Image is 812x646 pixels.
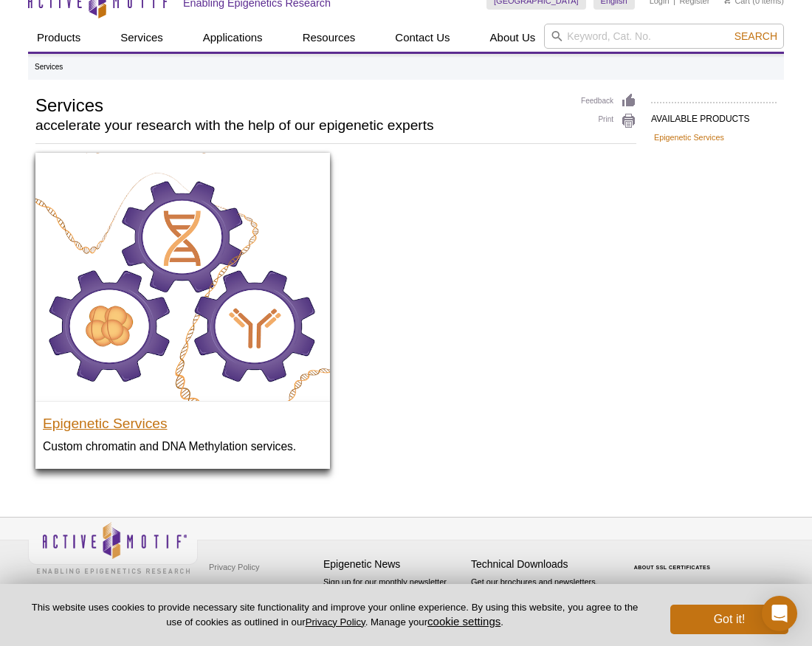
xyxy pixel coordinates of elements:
table: Click to Verify - This site chose Symantec SSL for secure e-commerce and confidential communicati... [619,543,729,576]
p: This website uses cookies to provide necessary site functionality and improve your online experie... [24,601,646,629]
li: Services [35,63,63,71]
button: cookie settings [427,615,500,628]
button: Search [730,30,782,43]
p: Get our brochures and newsletters, or request them by mail. [471,576,611,614]
a: ABOUT SSL CERTIFICATES [634,565,711,570]
a: About Us [481,24,545,52]
h4: Technical Downloads [471,558,611,571]
span: Search [734,30,777,42]
h4: Epigenetic News [323,558,464,571]
a: Privacy Policy [306,616,365,628]
a: Services [111,24,172,52]
div: Open Intercom Messenger [762,596,797,631]
a: Resources [294,24,365,52]
a: Terms & Conditions [205,578,283,600]
a: Applications [194,24,272,52]
h2: accelerate your research with the help of our epigenetic experts [35,119,566,132]
h1: Services [35,93,566,115]
h2: AVAILABLE PRODUCTS [651,102,777,128]
p: Custom chromatin and DNA Methylation services. [43,439,323,454]
p: Sign up for our monthly newsletter highlighting recent publications in the field of epigenetics. [323,576,464,626]
input: Keyword, Cat. No. [544,24,784,49]
h3: Epigenetic Services [43,409,323,431]
a: Contact Us [386,24,458,52]
img: Active Motif End-to-end Epigenetic Services [35,153,330,401]
a: Active Motif End-to-end Epigenetic Services Epigenetic Services Custom chromatin and DNA Methylat... [35,153,330,468]
a: Products [28,24,89,52]
a: Print [581,113,636,129]
a: Epigenetic Services [654,131,724,144]
button: Got it! [670,605,788,634]
a: Feedback [581,93,636,109]
img: Active Motif, [28,518,198,577]
a: Privacy Policy [205,556,263,578]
